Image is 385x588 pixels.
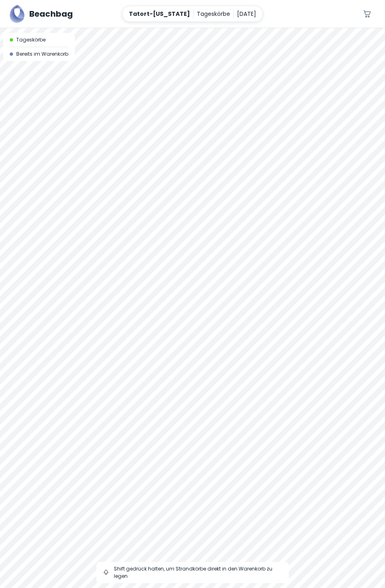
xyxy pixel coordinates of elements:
[129,9,190,18] p: Tatort-[US_STATE]
[16,50,68,58] span: Bereits im Warenkorb
[237,9,256,18] p: [DATE]
[16,36,46,44] span: Tageskörbe
[10,5,24,23] img: Beachbag
[29,8,73,20] h5: Beachbag
[114,565,282,580] span: Shift gedrück halten, um Strandkörbe direkt in den Warenkorb zu legen
[197,9,230,18] p: Tageskörbe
